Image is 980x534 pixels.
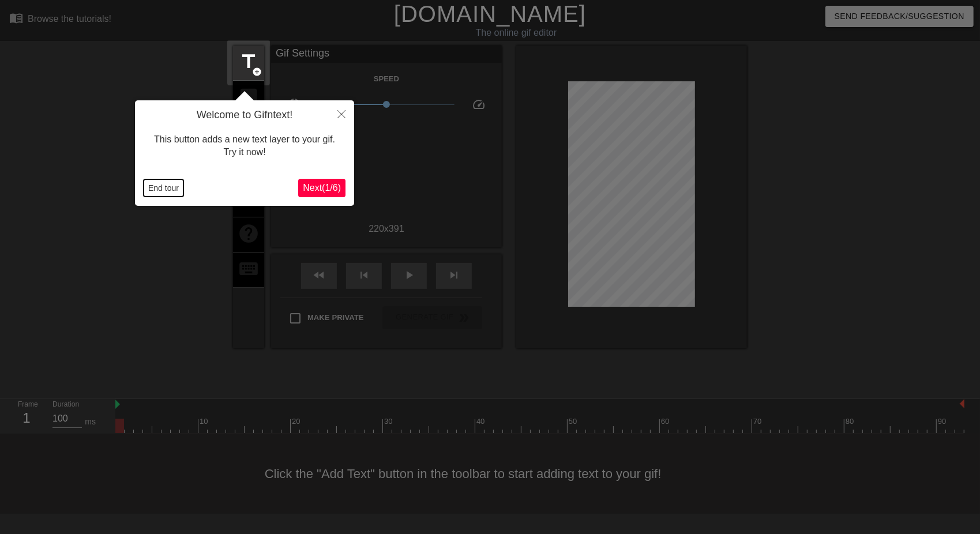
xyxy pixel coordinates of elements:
[303,183,341,193] span: Next ( 1 / 6 )
[144,122,346,171] div: This button adds a new text layer to your gif. Try it now!
[298,179,346,197] button: Next
[144,179,183,197] button: End tour
[144,109,346,122] h4: Welcome to Gifntext!
[329,100,354,127] button: Close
